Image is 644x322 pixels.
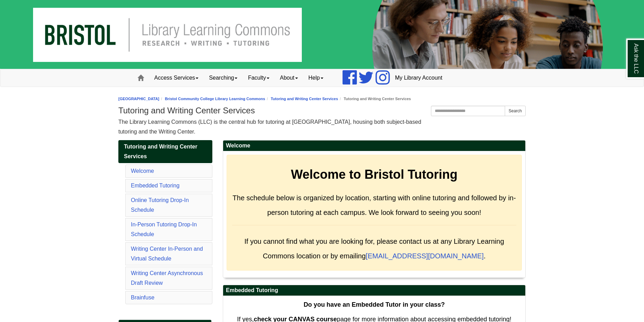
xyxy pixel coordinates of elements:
a: Online Tutoring Drop-In Schedule [131,197,189,213]
a: [GEOGRAPHIC_DATA] [118,97,159,101]
button: Search [505,106,526,116]
a: Tutoring and Writing Center Services [271,97,338,101]
span: Tutoring and Writing Center Services [124,144,197,159]
li: Tutoring and Writing Center Services [338,96,411,102]
a: Faculty [243,69,275,87]
a: Tutoring and Writing Center Services [118,140,212,163]
span: The Library Learning Commons (LLC) is the central hub for tutoring at [GEOGRAPHIC_DATA], housing ... [118,119,421,135]
a: Access Services [149,69,204,87]
a: Welcome [131,168,154,174]
a: About [275,69,303,87]
span: If you cannot find what you are looking for, please contact us at any Library Learning Commons lo... [244,238,504,260]
a: [EMAIL_ADDRESS][DOMAIN_NAME] [366,252,484,260]
h1: Tutoring and Writing Center Services [118,106,526,115]
a: Writing Center In-Person and Virtual Schedule [131,246,203,261]
a: My Library Account [390,69,448,87]
h2: Embedded Tutoring [223,285,525,296]
a: In-Person Tutoring Drop-In Schedule [131,222,197,237]
a: Brainfuse [131,295,155,300]
a: Help [303,69,329,87]
strong: Welcome to Bristol Tutoring [291,167,458,182]
nav: breadcrumb [118,96,526,102]
span: The schedule below is organized by location, starting with online tutoring and followed by in-per... [233,194,516,216]
h2: Welcome [223,140,525,151]
a: Bristol Community College Library Learning Commons [165,97,265,101]
a: Embedded Tutoring [131,183,180,188]
a: Writing Center Asynchronous Draft Review [131,270,203,286]
a: Searching [204,69,243,87]
strong: Do you have an Embedded Tutor in your class? [304,301,445,308]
